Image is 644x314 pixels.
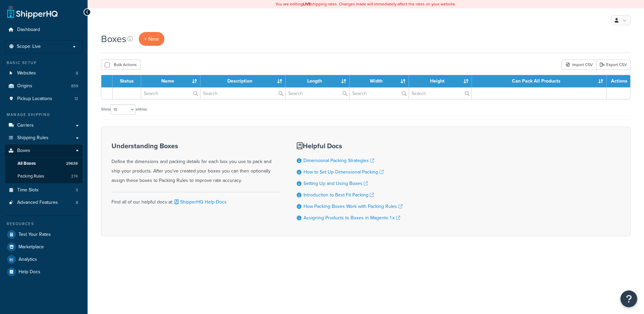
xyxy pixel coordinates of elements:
[5,196,83,209] a: Advanced Features 8
[5,241,83,253] a: Marketplace
[5,221,83,227] div: Resources
[350,88,409,99] input: Search
[596,60,631,70] a: Export CSV
[5,184,83,196] li: Time Slots
[76,200,78,206] span: 8
[472,75,607,87] th: Can Pack All Products
[620,290,637,307] button: Open Resource Center
[303,1,311,7] b: LIVE
[607,75,630,87] th: Actions
[144,35,159,43] span: + New
[5,253,83,265] a: Analytics
[111,142,280,185] div: Define the dimensions and packing details for each box you use to pack and ship your products. Af...
[18,174,44,179] span: Packing Rules
[71,174,78,179] span: 274
[112,75,141,87] th: Status
[17,148,30,154] span: Boxes
[18,161,36,166] span: All Boxes
[286,88,349,99] input: Search
[286,75,350,87] th: Length
[101,32,126,45] h1: Boxes
[101,104,147,115] label: Show entries
[303,180,368,187] a: Setting Up and Using Boxes
[111,192,280,207] div: Find all of our helpful docs at:
[7,5,58,19] a: ShipperHQ Home
[110,104,136,115] select: Showentries
[5,157,83,170] li: All Boxes
[5,157,83,170] a: All Boxes 29638
[17,187,39,193] span: Time Slots
[17,123,34,128] span: Carriers
[5,67,83,80] a: Websites 8
[5,145,83,183] li: Boxes
[5,80,83,92] a: Origins 859
[350,75,409,87] th: Width
[5,80,83,92] li: Origins
[562,60,596,70] div: Import CSV
[101,60,140,70] button: Bulk Actions
[5,93,83,105] a: Pickup Locations 12
[409,88,472,99] input: Search
[5,112,83,118] div: Manage Shipping
[5,24,83,36] a: Dashboard
[141,75,200,87] th: Name
[303,214,400,221] a: Assigning Products to Boxes in Magento 1.x
[17,200,58,206] span: Advanced Features
[17,27,40,33] span: Dashboard
[5,93,83,105] li: Pickup Locations
[19,244,44,250] span: Marketplace
[111,142,280,150] h3: Understanding Boxes
[5,228,83,241] a: Test Your Rates
[5,196,83,209] li: Advanced Features
[303,191,374,198] a: Introduction to Best Fit Packing
[19,269,40,275] span: Help Docs
[19,257,37,262] span: Analytics
[74,96,78,102] span: 12
[303,157,374,164] a: Dimensional Packing Strategies
[303,168,384,176] a: How to Set Up Dimensional Packing
[303,203,402,210] a: How Packing Boxes Work with Packing Rules
[17,96,52,102] span: Pickup Locations
[5,60,83,66] div: Basic Setup
[139,32,164,46] a: + New
[5,184,83,196] a: Time Slots 5
[71,83,78,89] span: 859
[17,83,32,89] span: Origins
[173,198,227,206] a: ShipperHQ Help Docs
[5,132,83,144] a: Shipping Rules
[76,187,78,193] span: 5
[5,170,83,183] a: Packing Rules 274
[5,266,83,278] a: Help Docs
[17,135,49,141] span: Shipping Rules
[5,170,83,183] li: Packing Rules
[409,75,472,87] th: Height
[200,75,286,87] th: Description
[141,88,200,99] input: Search
[19,232,51,238] span: Test Your Rates
[5,119,83,132] a: Carriers
[200,88,285,99] input: Search
[5,67,83,80] li: Websites
[5,145,83,157] a: Boxes
[297,142,402,150] h3: Helpful Docs
[76,70,78,76] span: 8
[66,161,78,166] span: 29638
[17,70,36,76] span: Websites
[17,44,41,50] span: Scope: Live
